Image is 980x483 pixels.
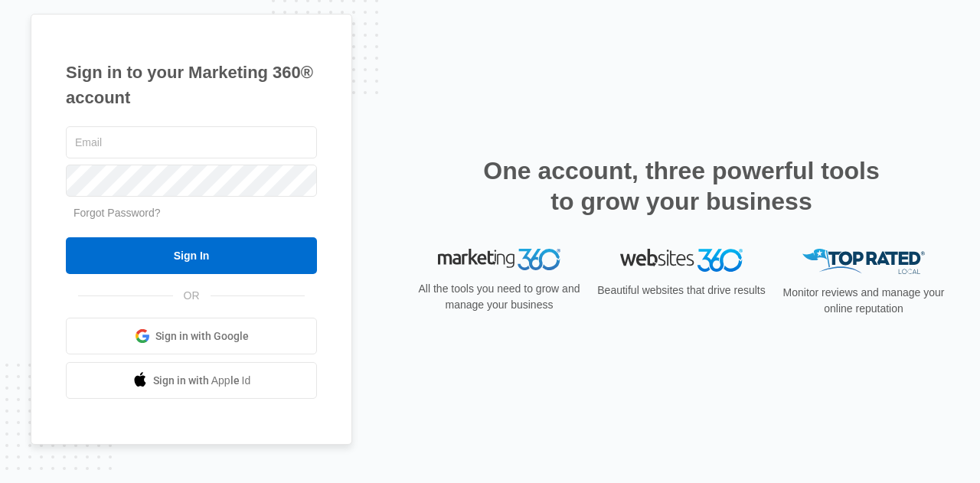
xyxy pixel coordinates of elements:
[479,155,884,217] h2: One account, three powerful tools to grow your business
[438,249,560,270] img: Marketing 360
[802,249,925,274] img: Top Rated Local
[153,373,251,389] span: Sign in with Apple Id
[66,362,317,399] a: Sign in with Apple Id
[66,60,317,110] h1: Sign in to your Marketing 360® account
[413,281,585,313] p: All the tools you need to grow and manage your business
[66,126,317,158] input: Email
[66,237,317,274] input: Sign In
[173,288,211,304] span: OR
[66,318,317,354] a: Sign in with Google
[155,328,249,344] span: Sign in with Google
[596,282,767,299] p: Beautiful websites that drive results
[73,207,161,219] a: Forgot Password?
[778,285,949,317] p: Monitor reviews and manage your online reputation
[620,249,743,271] img: Websites 360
